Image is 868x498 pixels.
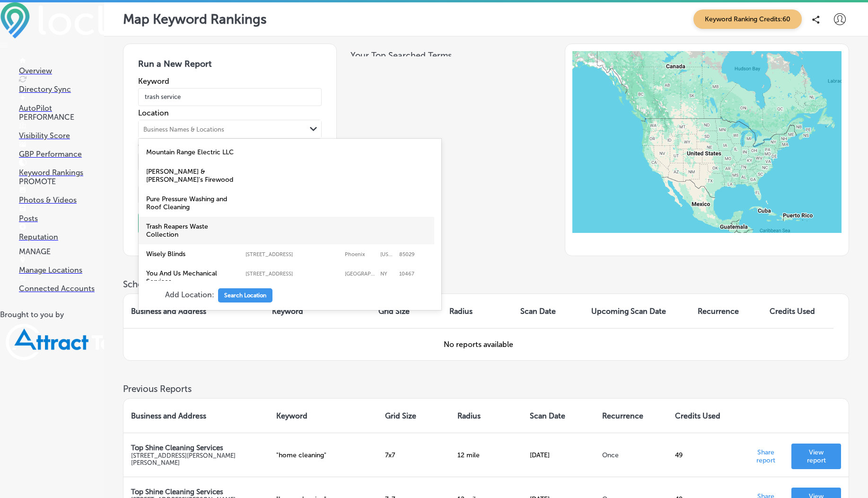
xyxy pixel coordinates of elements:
p: Reputation [19,232,104,241]
p: Add Location: [165,290,214,299]
a: GBP Performance [19,141,104,159]
th: Keyword [269,399,377,433]
p: [STREET_ADDRESS][PERSON_NAME][PERSON_NAME] [131,452,261,466]
p: Photos & Videos [19,196,104,205]
p: PROMOTE [19,177,104,186]
label: Keyword [138,77,322,86]
label: Bronx [345,271,376,277]
p: Directory Sync [19,85,104,94]
p: Once [602,451,659,459]
th: Grid Size [377,399,450,433]
a: Keyword Rankings [19,159,104,177]
th: Business and Address [123,294,264,328]
a: Visibility Score [19,122,104,140]
p: Connected Accounts [19,284,104,293]
th: Scan Date [522,399,595,433]
p: View report [799,448,833,464]
label: 3870 White Plains Road [245,271,340,277]
a: Manage Locations [19,257,104,275]
th: Recurrence [690,294,762,328]
p: Posts [19,214,104,223]
p: Manage Locations [19,266,104,275]
h3: Run a New Report [138,59,322,77]
p: Keyword Rankings [19,168,104,177]
th: Radius [450,399,522,433]
p: Map Keyword Rankings [123,11,267,27]
button: Search Location [218,288,272,302]
a: Directory Sync [19,76,104,94]
a: AutoPilot [19,95,104,113]
td: [DATE] [522,433,595,477]
input: Search Keyword [138,84,322,110]
th: Radius [442,294,513,328]
label: Recurrence [138,174,322,183]
a: View report [791,444,841,469]
a: Reputation [19,223,104,241]
th: Upcoming Scan Date [584,294,690,328]
p: GBP Performance [19,150,104,159]
p: Share report [747,445,784,464]
label: Mountain Range Electric LLC [146,148,241,156]
p: AutoPilot [19,104,104,113]
td: No reports available [123,328,833,360]
a: Posts [19,205,104,223]
h3: Your Top Searched Terms [351,50,546,61]
p: Top Shine Cleaning Services [131,444,261,452]
label: NY [380,271,395,277]
label: Location [138,108,322,117]
th: Credits Used [667,399,740,433]
label: 10467 [399,271,430,277]
button: Run Report [138,213,322,234]
p: " home cleaning " [276,451,370,459]
th: Scan Date [513,294,584,328]
th: Business and Address [123,399,269,433]
label: Pure Pressure Washing and Roof Cleaning [146,195,241,211]
label: 85029 [399,251,430,258]
label: You And Us Mechanical Services [146,269,241,285]
td: 7 x 7 [377,433,450,477]
a: Overview [19,57,104,75]
label: Wisely Blinds [146,250,241,258]
td: 49 [667,433,740,477]
h3: Scheduled Reports [123,279,849,290]
a: Photos & Videos [19,187,104,205]
label: Trash Reapers Waste Collection [146,222,241,239]
p: MANAGE [19,247,104,256]
th: Recurrence [595,399,667,433]
th: Credits Used [762,294,833,328]
label: Phoenix [345,251,376,258]
label: 2432 West Peoria Avenue building 7 suite 1079 [245,251,340,258]
td: 12 mile [450,433,522,477]
label: Paul & Babe's Firewood [146,168,241,184]
span: Keyword Ranking Credits: 60 [693,9,802,29]
th: Keyword [264,294,371,328]
p: PERFORMANCE [19,113,104,122]
label: Grid Size [138,141,169,150]
h3: Previous Reports [123,383,849,394]
p: Top Shine Cleaning Services [131,488,261,496]
p: Overview [19,66,104,75]
a: Connected Accounts [19,275,104,293]
label: Arizona [380,251,395,258]
div: Business Names & Locations [143,125,224,133]
p: Visibility Score [19,131,104,140]
th: Grid Size [371,294,442,328]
